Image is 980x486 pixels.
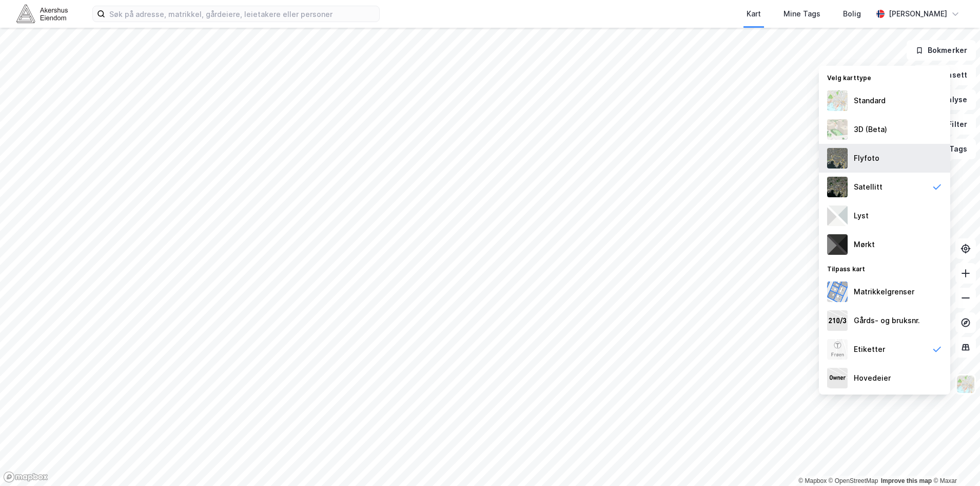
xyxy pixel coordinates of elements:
div: Satellitt [854,181,883,193]
img: Z [827,90,848,111]
button: Tags [928,139,976,159]
img: majorOwner.b5e170eddb5c04bfeeff.jpeg [827,368,848,388]
a: Mapbox [798,477,827,484]
div: Gårds- og bruksnr. [854,314,920,327]
div: Matrikkelgrenser [854,286,914,298]
button: Filter [927,114,976,135]
div: Hovedeier [854,372,891,384]
div: Velg karttype [819,68,950,86]
img: Z [827,148,848,169]
div: Flyfoto [854,152,879,164]
img: cadastreKeys.547ab17ec502f5a4ef2b.jpeg [827,310,848,331]
iframe: Chat Widget [929,437,980,486]
div: Tilpass kart [819,259,950,277]
button: Datasett [913,65,976,85]
input: Søk på adresse, matrikkel, gårdeiere, leietakere eller personer [105,6,379,22]
a: Improve this map [881,477,932,484]
div: Etiketter [854,343,885,356]
img: nCdM7BzjoCAAAAAElFTkSuQmCC [827,234,848,255]
div: 3D (Beta) [854,123,887,136]
a: OpenStreetMap [829,477,878,484]
img: 9k= [827,177,848,197]
div: Kart [747,8,761,20]
div: Lyst [854,210,869,222]
img: Z [827,119,848,140]
img: akershus-eiendom-logo.9091f326c980b4bce74ccdd9f866810c.svg [16,5,68,23]
img: cadastreBorders.cfe08de4b5ddd52a10de.jpeg [827,282,848,302]
div: Mørkt [854,238,875,251]
div: Bolig [843,8,861,20]
div: Kontrollprogram for chat [929,437,980,486]
div: Standard [854,95,886,107]
div: Mine Tags [783,8,820,20]
div: [PERSON_NAME] [889,8,947,20]
button: Bokmerker [907,40,976,61]
a: Mapbox homepage [3,471,48,483]
img: luj3wr1y2y3+OchiMxRmMxRlscgabnMEmZ7DJGWxyBpucwSZnsMkZbHIGm5zBJmewyRlscgabnMEmZ7DJGWxyBpucwSZnsMkZ... [827,205,848,226]
img: Z [956,375,975,394]
img: Z [827,339,848,360]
